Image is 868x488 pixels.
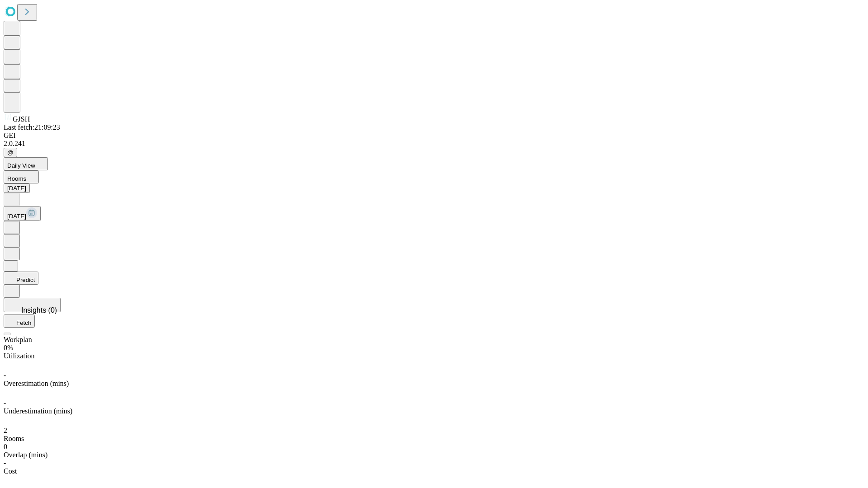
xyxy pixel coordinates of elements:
[4,183,30,193] button: [DATE]
[7,149,14,156] span: @
[4,352,34,360] span: Utilization
[4,148,17,157] button: @
[4,371,6,379] span: -
[4,206,41,221] button: [DATE]
[13,115,30,123] span: GJSH
[4,140,864,148] div: 2.0.241
[4,131,864,140] div: GEI
[4,272,38,285] button: Predict
[4,157,48,170] button: Daily View
[4,336,32,343] span: Workplan
[4,443,7,450] span: 0
[4,435,24,442] span: Rooms
[4,380,69,387] span: Overestimation (mins)
[7,213,26,220] span: [DATE]
[7,162,35,169] span: Daily View
[4,298,61,312] button: Insights (0)
[4,459,6,467] span: -
[4,170,39,183] button: Rooms
[4,314,35,328] button: Fetch
[21,306,57,314] span: Insights (0)
[4,467,17,475] span: Cost
[4,427,7,434] span: 2
[4,344,13,352] span: 0%
[4,123,60,131] span: Last fetch: 21:09:23
[4,407,72,415] span: Underestimation (mins)
[7,175,26,182] span: Rooms
[4,451,47,459] span: Overlap (mins)
[4,399,6,407] span: -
